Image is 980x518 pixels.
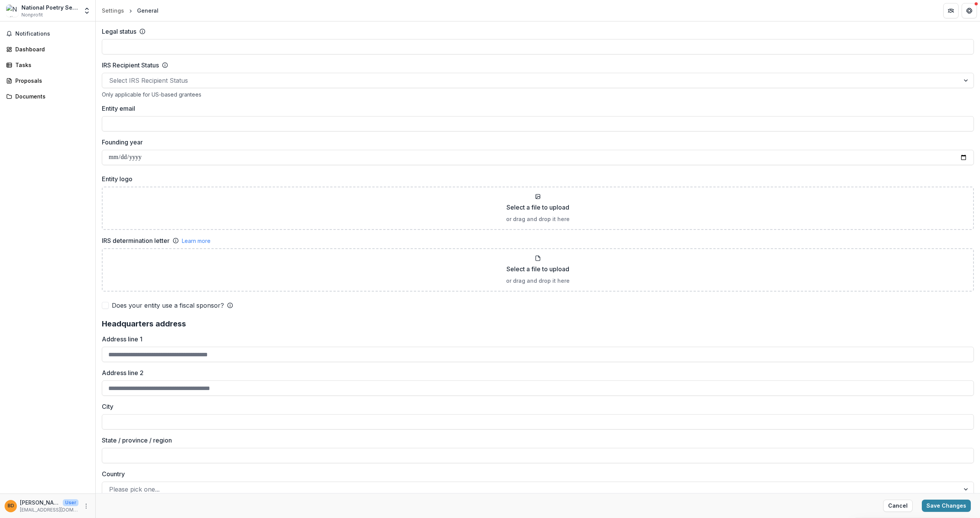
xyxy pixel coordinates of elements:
label: Entity logo [102,174,969,184]
p: or drag and drop it here [506,215,570,223]
nav: breadcrumb [99,5,162,16]
div: Documents [15,92,86,100]
label: Country [102,469,969,479]
a: Dashboard [3,43,92,56]
div: Dashboard [15,45,86,53]
label: IRS Recipient Status [102,61,159,70]
label: Founding year [102,138,969,147]
a: Settings [99,5,127,16]
button: Notifications [3,28,92,40]
a: Proposals [3,74,92,87]
p: or drag and drop it here [506,277,570,285]
div: Tasks [15,61,86,69]
button: Get Help [962,3,977,18]
span: Does your entity use a fiscal sponsor? [112,301,224,310]
label: City [102,402,969,411]
label: Address line 2 [102,368,969,377]
p: [PERSON_NAME] [20,498,60,507]
img: National Poetry Series, Inc. [6,5,18,17]
span: Nonprofit [21,11,43,18]
div: Beth Dial [8,503,14,508]
a: Documents [3,90,92,103]
button: Cancel [883,500,913,512]
label: Legal status [102,27,136,36]
label: Address line 1 [102,334,969,344]
p: User [63,499,78,506]
p: Select a file to upload [506,203,569,212]
div: National Poetry Series, Inc. [21,3,78,11]
h2: Headquarters address [102,319,974,328]
button: Open entity switcher [82,3,92,18]
div: Only applicable for US-based grantees [102,91,974,98]
button: Partners [943,3,959,18]
a: Tasks [3,59,92,71]
a: Learn more [182,237,211,245]
div: Settings [102,7,124,15]
label: Entity email [102,104,969,113]
p: [EMAIL_ADDRESS][DOMAIN_NAME] [20,507,78,513]
div: General [137,7,158,15]
p: Select a file to upload [506,264,569,274]
span: Notifications [15,31,89,37]
div: Proposals [15,77,86,85]
button: More [82,502,91,511]
label: State / province / region [102,436,969,445]
button: Save Changes [922,500,971,512]
label: IRS determination letter [102,236,170,245]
